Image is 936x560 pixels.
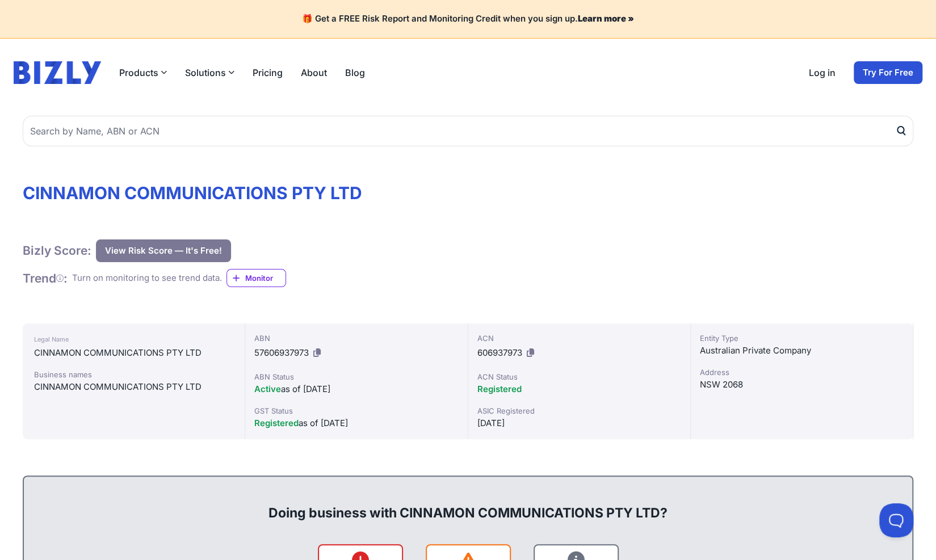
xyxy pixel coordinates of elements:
div: Legal Name [34,332,233,346]
iframe: Toggle Customer Support [879,503,913,537]
div: Business names [34,369,233,380]
div: Doing business with CINNAMON COMMUNICATIONS PTY LTD? [35,486,901,522]
span: Active [254,384,281,394]
span: 606937973 [477,347,522,358]
button: Solutions [185,66,234,79]
span: Registered [477,384,522,394]
span: Registered [254,418,299,428]
h1: CINNAMON COMMUNICATIONS PTY LTD [23,183,913,203]
a: Log in [809,66,836,79]
div: CINNAMON COMMUNICATIONS PTY LTD [34,346,233,360]
div: ASIC Registered [477,405,681,416]
a: Pricing [253,66,283,79]
button: View Risk Score — It's Free! [96,239,231,262]
span: 57606937973 [254,347,309,358]
div: NSW 2068 [700,378,904,391]
button: Products [119,66,167,79]
div: Turn on monitoring to see trend data. [72,272,222,285]
h1: Bizly Score: [23,243,91,258]
a: Monitor [226,269,286,287]
a: Try For Free [854,61,922,84]
span: Monitor [245,272,286,284]
a: Blog [345,66,365,79]
a: About [301,66,327,79]
h1: Trend : [23,271,68,286]
input: Search by Name, ABN or ACN [23,116,913,146]
div: ABN [254,332,458,344]
div: as of [DATE] [254,416,458,430]
div: GST Status [254,405,458,416]
div: Entity Type [700,332,904,344]
div: Australian Private Company [700,344,904,357]
div: ABN Status [254,371,458,382]
div: [DATE] [477,416,681,430]
div: Address [700,367,904,378]
div: as of [DATE] [254,382,458,396]
div: ACN Status [477,371,681,382]
h4: 🎁 Get a FREE Risk Report and Monitoring Credit when you sign up. [14,14,922,24]
a: Learn more » [578,13,634,24]
div: ACN [477,332,681,344]
div: CINNAMON COMMUNICATIONS PTY LTD [34,380,233,394]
